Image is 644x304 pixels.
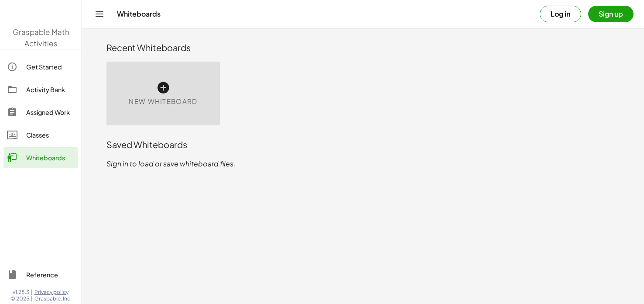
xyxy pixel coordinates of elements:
a: Privacy policy [34,289,72,296]
span: | [31,289,33,296]
p: Sign in to load or save whiteboard files. [106,159,620,169]
div: Classes [26,130,75,140]
div: Saved Whiteboards [106,138,620,151]
a: Classes [3,124,78,145]
span: © 2025 [10,295,29,302]
button: Log in [540,6,581,22]
div: Recent Whiteboards [106,41,620,54]
div: Get Started [26,62,75,72]
span: | [31,295,33,302]
a: Activity Bank [3,79,78,100]
span: v1.28.3 [13,289,29,296]
div: Assigned Work [26,107,75,117]
button: Sign up [588,6,634,22]
a: Whiteboards [3,147,78,168]
a: Reference [3,264,78,285]
a: Assigned Work [3,102,78,123]
span: Graspable Math Activities [13,27,69,48]
span: Graspable, Inc. [34,295,72,302]
span: New Whiteboard [129,97,197,107]
div: Reference [26,269,75,280]
a: Get Started [3,56,78,77]
div: Whiteboards [26,152,75,163]
div: Activity Bank [26,84,75,95]
button: Toggle navigation [92,7,106,21]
